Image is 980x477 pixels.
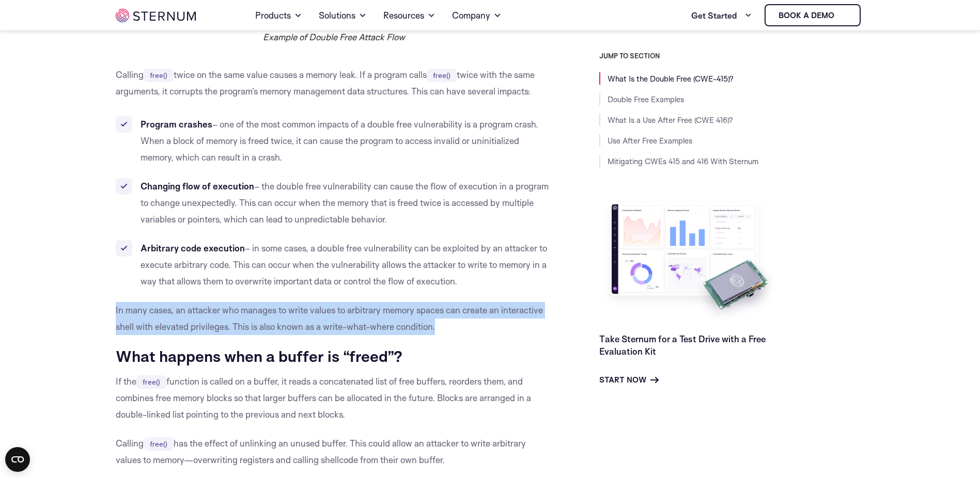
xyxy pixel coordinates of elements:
p: In many cases, an attacker who manages to write values to arbitrary memory spaces can create an i... [116,302,553,335]
strong: What happens when a buffer is “freed”? [116,346,402,365]
code: free() [144,69,174,82]
a: Products [255,1,302,30]
strong: Program crashes [141,119,212,130]
h3: JUMP TO SECTION [599,52,865,60]
button: Open CMP widget [5,447,30,472]
a: Use After Free Examples [608,136,692,146]
li: – one of the most common impacts of a double free vulnerability is a program crash. When a block ... [116,116,553,166]
img: sternum iot [838,11,847,20]
a: Double Free Examples [608,94,684,104]
a: Get Started [691,5,752,26]
code: free() [136,375,166,389]
p: If the function is called on a buffer, it reads a concatenated list of free buffers, reorders the... [116,373,553,423]
h3: ‍ ‍ [116,347,553,365]
p: Calling twice on the same value causes a memory leak. If a program calls twice with the same argu... [116,67,553,100]
img: sternum iot [116,9,196,22]
strong: Arbitrary code execution [141,243,245,253]
a: Mitigating CWEs 415 and 416 With Sternum [608,156,758,166]
a: Book a demo [765,4,861,26]
a: Company [452,1,502,30]
a: What Is the Double Free (CWE-415)? [608,74,734,84]
a: Solutions [319,1,367,30]
strong: Changing flow of execution [141,181,254,192]
a: Take Sternum for a Test Drive with a Free Evaluation Kit [599,333,766,357]
img: Take Sternum for a Test Drive with a Free Evaluation Kit [599,196,780,325]
a: Start Now [599,374,659,386]
li: – the double free vulnerability can cause the flow of execution in a program to change unexpected... [116,178,553,228]
a: Resources [383,1,435,30]
code: free() [427,69,457,82]
li: – in some cases, a double free vulnerability can be exploited by an attacker to execute arbitrary... [116,240,553,290]
figcaption: Example of Double Free Attack Flow [116,31,553,58]
a: What Is a Use After Free (CWE 416)? [608,115,733,125]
